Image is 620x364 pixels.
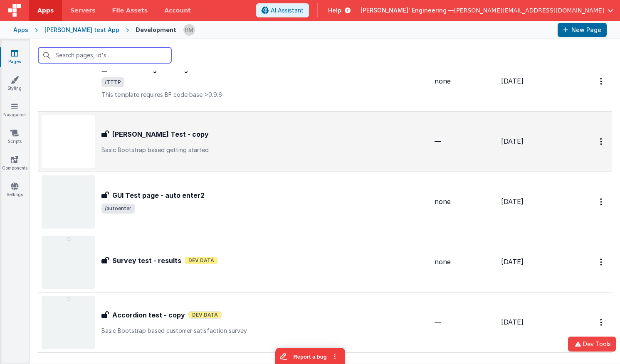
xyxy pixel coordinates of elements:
span: — [435,137,441,145]
button: AI Assistant [256,3,309,17]
span: [PERSON_NAME][EMAIL_ADDRESS][DOMAIN_NAME] [454,6,604,15]
h3: GUI Test page - auto enter2 [112,190,205,200]
button: New Page [558,23,607,37]
span: [DATE] [501,197,524,206]
span: /autoenter [101,204,135,214]
div: none [435,197,494,207]
span: Help [328,6,341,15]
div: Development [136,26,176,34]
div: none [435,257,494,267]
div: none [435,76,494,86]
span: [DATE] [501,318,524,326]
span: Apps [37,6,54,15]
span: [DATE] [501,137,524,145]
span: File Assets [112,6,148,15]
div: [PERSON_NAME] test App [44,26,119,34]
div: Apps [13,26,28,34]
button: Dev Tools [568,337,616,352]
p: Basic Bootstrap based customer satisfaction survey [101,327,428,335]
button: Options [595,253,608,271]
span: [DATE] [501,258,524,266]
span: AI Assistant [271,6,304,15]
span: [PERSON_NAME]' Engineering — [361,6,454,15]
input: Search pages, id's ... [38,47,171,63]
p: This template requires BF code base >0.9.6 [101,91,428,99]
p: Basic Bootstrap based getting started [101,146,428,154]
button: Options [595,73,608,90]
span: [DATE] [501,77,524,85]
button: [PERSON_NAME]' Engineering — [PERSON_NAME][EMAIL_ADDRESS][DOMAIN_NAME] [361,6,613,15]
h3: Survey test - results [112,256,181,266]
button: Options [595,133,608,150]
button: Options [595,193,608,210]
img: 1b65a3e5e498230d1b9478315fee565b [183,24,195,36]
span: Dev Data [185,257,218,264]
span: Servers [70,6,95,15]
button: Options [595,314,608,331]
h3: [PERSON_NAME] Test - copy [112,129,209,139]
span: — [435,318,441,326]
span: Dev Data [188,311,222,319]
span: /TTTP [101,77,124,87]
h3: Accordion test - copy [112,310,185,320]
